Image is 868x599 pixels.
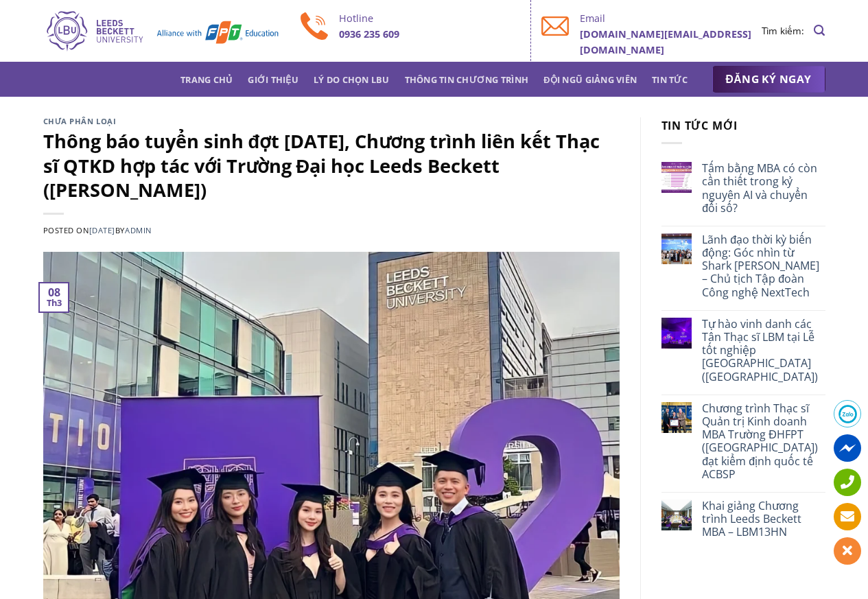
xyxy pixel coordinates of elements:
[580,10,762,26] p: Email
[43,225,115,235] span: Posted on
[814,17,825,44] a: Search
[702,233,825,299] a: Lãnh đạo thời kỳ biến động: Góc nhìn từ Shark [PERSON_NAME] – Chủ tịch Tập đoàn Công nghệ NextTech
[115,225,152,235] span: by
[248,67,298,92] a: Giới thiệu
[702,162,825,215] a: Tấm bằng MBA có còn cần thiết trong kỷ nguyên AI và chuyển đổi số?
[43,129,620,202] h1: Thông báo tuyển sinh đợt [DATE], Chương trình liên kết Thạc sĩ QTKD hợp tác với Trường Đại học Le...
[652,67,688,92] a: Tin tức
[339,10,521,26] p: Hotline
[661,118,738,133] span: Tin tức mới
[762,23,804,38] li: Tìm kiếm:
[712,66,825,93] a: ĐĂNG KÝ NGAY
[314,67,390,92] a: Lý do chọn LBU
[180,67,233,92] a: Trang chủ
[702,402,825,481] a: Chương trình Thạc sĩ Quản trị Kinh doanh MBA Trường ĐHFPT ([GEOGRAPHIC_DATA]) đạt kiểm định quốc ...
[702,318,825,384] a: Tự hào vinh danh các Tân Thạc sĩ LBM tại Lễ tốt nghiệp [GEOGRAPHIC_DATA] ([GEOGRAPHIC_DATA])
[580,27,751,56] b: [DOMAIN_NAME][EMAIL_ADDRESS][DOMAIN_NAME]
[339,27,399,40] b: 0936 235 609
[405,67,529,92] a: Thông tin chương trình
[89,225,115,235] a: [DATE]
[543,67,637,92] a: Đội ngũ giảng viên
[726,71,812,88] span: ĐĂNG KÝ NGAY
[125,225,152,235] a: admin
[43,9,280,53] img: Thạc sĩ Quản trị kinh doanh Quốc tế
[702,500,825,539] a: Khai giảng Chương trình Leeds Beckett MBA – LBM13HN
[43,116,117,126] a: Chưa phân loại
